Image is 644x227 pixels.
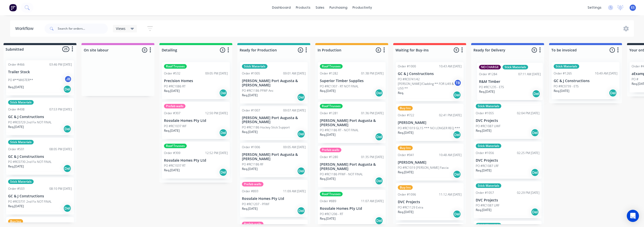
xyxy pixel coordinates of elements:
[551,47,601,53] input: Enter column name…
[162,47,212,53] input: Enter column name…
[396,47,445,53] input: Enter column name…
[585,4,604,11] div: settings
[532,47,537,53] span: 9
[327,4,350,11] div: purchasing
[116,26,126,31] span: Views
[269,4,293,11] a: dashboard
[9,4,17,11] img: Factory
[454,47,459,53] span: 9
[240,47,289,53] input: Enter column name…
[58,24,108,34] input: Search for orders...
[313,4,327,11] div: sales
[627,210,639,222] div: Open Intercom Messenger
[473,47,523,53] input: Enter column name…
[220,47,225,53] span: 3
[318,47,367,53] input: Enter column name…
[610,47,615,53] span: 1
[84,47,134,53] input: Enter column name…
[15,26,36,32] div: Workflow
[5,47,24,52] div: Submitted
[631,5,635,10] span: ES
[376,47,381,53] span: 6
[62,46,69,52] span: 25
[142,47,147,53] span: 0
[298,47,303,53] span: 6
[293,4,313,11] div: products
[350,4,375,11] div: productivity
